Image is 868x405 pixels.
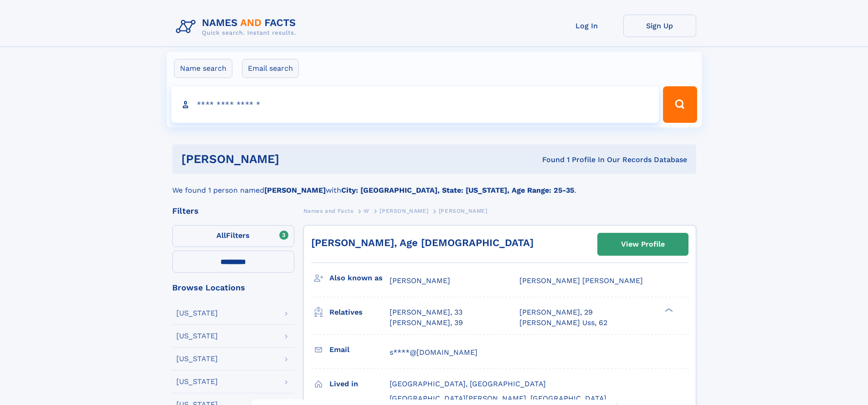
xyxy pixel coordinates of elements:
[621,234,665,255] div: View Profile
[242,59,299,78] label: Email search
[663,307,673,313] div: ❯
[176,332,218,340] div: [US_STATE]
[390,394,606,403] span: [GEOGRAPHIC_DATA][PERSON_NAME], [GEOGRAPHIC_DATA]
[172,207,294,215] div: Filters
[329,270,390,286] h3: Also known as
[411,155,687,165] div: Found 1 Profile In Our Records Database
[550,15,623,37] a: Log In
[519,276,643,285] span: [PERSON_NAME] [PERSON_NAME]
[390,379,546,388] span: [GEOGRAPHIC_DATA], [GEOGRAPHIC_DATA]
[329,342,390,358] h3: Email
[364,205,370,216] a: W
[439,208,488,214] span: [PERSON_NAME]
[663,86,697,123] button: Search Button
[364,208,370,214] span: W
[329,305,390,320] h3: Relatives
[390,318,463,328] a: [PERSON_NAME], 39
[390,307,462,317] a: [PERSON_NAME], 33
[171,86,659,123] input: search input
[172,225,294,247] label: Filters
[329,376,390,392] h3: Lived in
[181,153,411,165] h1: [PERSON_NAME]
[598,233,688,255] a: View Profile
[341,186,574,195] b: City: [GEOGRAPHIC_DATA], State: [US_STATE], Age Range: 25-35
[303,205,354,216] a: Names and Facts
[216,231,226,240] span: All
[390,276,450,285] span: [PERSON_NAME]
[311,237,534,248] a: [PERSON_NAME], Age [DEMOGRAPHIC_DATA]
[623,15,696,37] a: Sign Up
[172,15,303,39] img: Logo Names and Facts
[172,284,294,292] div: Browse Locations
[380,208,428,214] span: [PERSON_NAME]
[176,378,218,385] div: [US_STATE]
[176,355,218,363] div: [US_STATE]
[380,205,428,216] a: [PERSON_NAME]
[176,310,218,317] div: [US_STATE]
[264,186,326,195] b: [PERSON_NAME]
[519,307,593,317] a: [PERSON_NAME], 29
[172,174,696,196] div: We found 1 person named with .
[519,318,607,328] a: [PERSON_NAME] Uss, 62
[174,59,232,78] label: Name search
